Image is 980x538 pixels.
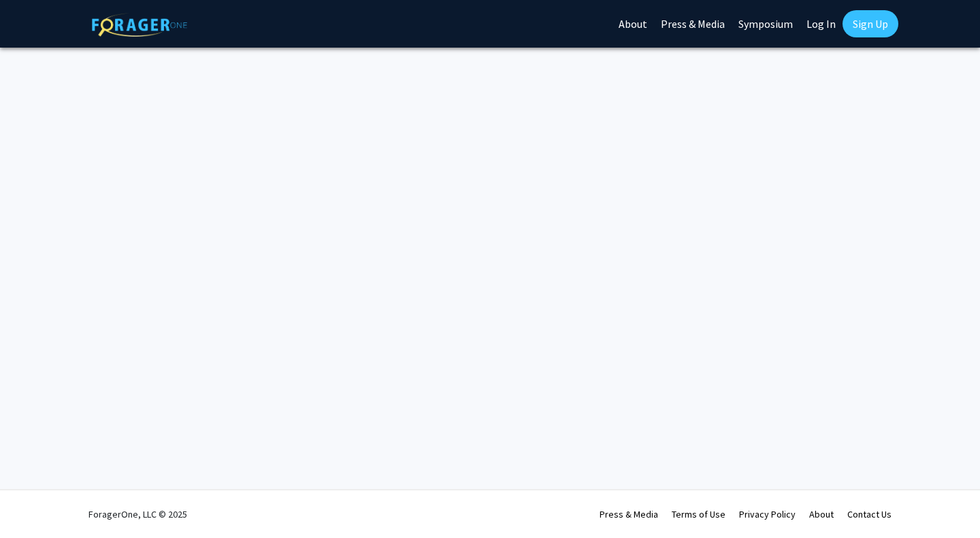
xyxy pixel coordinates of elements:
a: Press & Media [600,508,658,520]
a: Contact Us [847,508,892,520]
a: Privacy Policy [739,508,796,520]
a: About [809,508,834,520]
a: Terms of Use [672,508,725,520]
a: Sign Up [843,10,898,37]
img: ForagerOne Logo [92,13,187,37]
div: ForagerOne, LLC © 2025 [88,490,187,538]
